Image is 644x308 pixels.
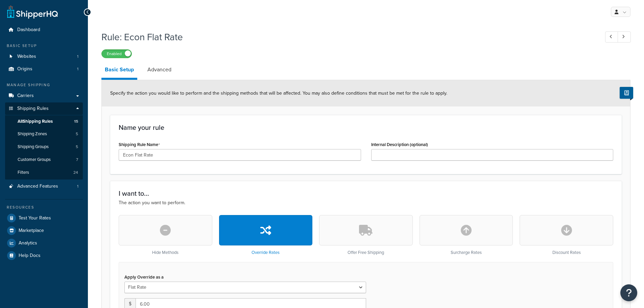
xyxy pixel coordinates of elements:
[5,237,83,249] a: Analytics
[420,215,513,255] div: Surcharge Rates
[219,215,313,255] div: Override Rates
[18,131,47,137] span: Shipping Zones
[18,144,49,150] span: Shipping Groups
[605,31,618,43] a: Previous Record
[119,215,212,255] div: Hide Methods
[5,128,83,140] a: Shipping Zones5
[5,212,83,224] a: Test Your Rates
[19,228,44,234] span: Marketplace
[18,157,51,163] span: Customer Groups
[77,66,78,72] span: 1
[620,284,637,301] button: Open Resource Center
[5,24,83,36] a: Dashboard
[74,119,78,124] span: 15
[73,170,78,175] span: 24
[77,184,78,189] span: 1
[17,106,49,112] span: Shipping Rules
[5,141,83,153] li: Shipping Groups
[17,93,34,99] span: Carriers
[5,180,83,193] li: Advanced Features
[618,31,631,43] a: Next Record
[76,131,78,137] span: 5
[102,50,132,58] label: Enabled
[620,87,633,99] button: Show Help Docs
[76,144,78,150] span: 5
[101,62,137,80] a: Basic Setup
[5,43,83,49] div: Basic Setup
[77,54,78,60] span: 1
[17,184,58,189] span: Advanced Features
[76,157,78,163] span: 7
[5,82,83,88] div: Manage Shipping
[5,153,83,166] a: Customer Groups7
[5,224,83,237] a: Marketplace
[319,215,413,255] div: Offer Free Shipping
[17,54,36,60] span: Websites
[119,199,613,207] p: The action you want to perform.
[5,63,83,75] a: Origins1
[5,166,83,179] a: Filters24
[5,128,83,140] li: Shipping Zones
[371,142,428,147] label: Internal Description (optional)
[5,90,83,102] a: Carriers
[110,90,447,97] span: Specify the action you would like to perform and the shipping methods that will be affected. You ...
[5,141,83,153] a: Shipping Groups5
[5,50,83,63] a: Websites1
[5,102,83,115] a: Shipping Rules
[5,115,83,128] a: AllShipping Rules15
[17,27,40,33] span: Dashboard
[5,250,83,262] a: Help Docs
[18,119,53,124] span: All Shipping Rules
[19,240,37,246] span: Analytics
[119,124,613,131] h3: Name your rule
[101,30,593,44] h1: Rule: Econ Flat Rate
[124,275,164,280] label: Apply Override as a
[5,50,83,63] li: Websites
[520,215,613,255] div: Discount Rates
[5,102,83,180] li: Shipping Rules
[5,166,83,179] li: Filters
[17,66,32,72] span: Origins
[5,63,83,75] li: Origins
[5,205,83,210] div: Resources
[119,142,160,147] label: Shipping Rule Name
[19,253,41,259] span: Help Docs
[19,215,51,221] span: Test Your Rates
[5,180,83,193] a: Advanced Features1
[144,62,175,78] a: Advanced
[18,170,29,175] span: Filters
[119,190,613,197] h3: I want to...
[5,153,83,166] li: Customer Groups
